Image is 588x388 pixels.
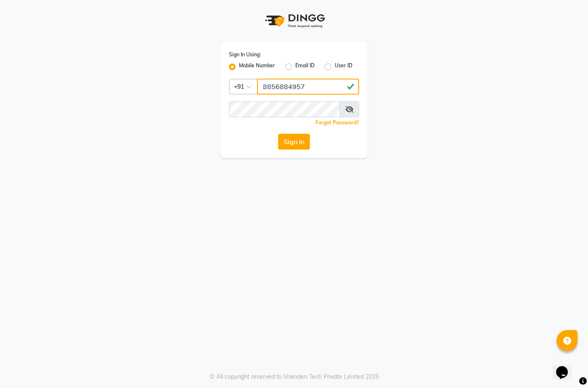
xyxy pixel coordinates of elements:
label: Mobile Number [239,62,275,72]
label: Sign In Using: [229,51,261,58]
img: logo1.svg [260,8,328,33]
label: Email ID [295,62,315,72]
a: Forgot Password? [315,119,359,126]
iframe: chat widget [553,354,580,380]
input: Username [257,79,359,95]
button: Sign In [278,134,310,150]
label: User ID [335,62,352,72]
input: Username [229,101,340,117]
